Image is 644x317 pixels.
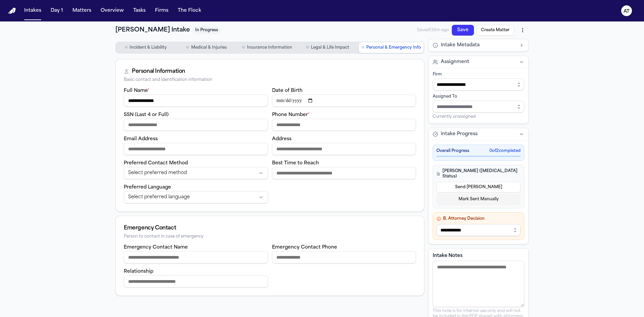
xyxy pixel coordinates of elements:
span: Personal & Emergency Info [366,45,421,50]
input: Emergency contact phone [272,251,416,263]
label: Address [272,137,291,142]
span: ○ [306,44,309,51]
button: Create Matter [477,25,514,36]
label: Emergency Contact Phone [272,245,337,250]
button: Go to Insurance Information [237,42,297,53]
label: Relationship [124,269,153,274]
label: Email Address [124,137,158,142]
span: Intake Metadata [441,42,480,49]
input: Emergency contact relationship [124,275,268,287]
button: Save [452,25,474,36]
span: ○ [362,44,364,51]
label: Full Name [124,88,150,93]
div: Assigned To [433,94,524,99]
button: Tasks [130,5,148,17]
input: Email address [124,143,268,155]
textarea: Intake notes [433,261,524,307]
span: Medical & Injuries [191,45,227,50]
div: Firm [433,72,524,77]
label: Emergency Contact Name [124,245,188,250]
button: More actions [517,24,529,36]
input: Select firm [433,78,524,91]
input: Full name [124,95,268,107]
span: Intake Progress [441,131,478,138]
input: Best time to reach [272,167,416,179]
span: In Progress [193,26,221,34]
a: Home [8,8,16,14]
input: Emergency contact name [124,251,268,263]
h4: B. Attorney Decision [436,216,521,221]
span: Saved 135m ago [417,28,449,33]
span: 0 of 2 completed [489,148,521,154]
span: Incident & Liability [129,45,167,50]
input: Assign to staff member [433,101,524,113]
button: Matters [70,5,94,17]
label: Preferred Contact Method [124,161,188,166]
div: Basic contact and identification information [124,77,416,83]
input: Address [272,143,416,155]
span: Insurance Information [247,45,292,50]
button: Go to Medical & Injuries [177,42,236,53]
span: ○ [242,44,245,51]
button: Assignment [429,56,528,68]
span: Legal & Life Impact [311,45,349,50]
span: Currently unassigned [433,114,476,119]
h4: [PERSON_NAME] ([MEDICAL_DATA] Status) [436,168,521,179]
input: Phone number [272,119,416,131]
button: Intake Metadata [429,39,528,51]
button: Firms [152,5,171,17]
button: Go to Incident & Liability [116,42,175,53]
button: Intakes [21,5,44,17]
label: Date of Birth [272,88,303,93]
button: Send [PERSON_NAME] [436,182,521,193]
button: Overview [98,5,126,17]
label: Preferred Language [124,185,171,190]
div: Personal Information [132,67,185,75]
input: SSN [124,119,268,131]
label: Intake Notes [433,253,524,259]
button: Intake Progress [429,128,528,140]
button: Go to Personal & Emergency Info [359,42,424,53]
img: Finch Logo [8,8,16,14]
button: The Flock [175,5,204,17]
span: Assignment [441,59,469,65]
label: Phone Number [272,112,310,117]
button: Mark Sent Manually [436,194,521,205]
div: Emergency Contact [124,224,416,232]
span: ○ [186,44,189,51]
div: Person to contact in case of emergency [124,234,416,239]
label: Best Time to Reach [272,161,319,166]
h1: [PERSON_NAME] Intake [115,25,190,35]
input: Date of birth [272,95,416,107]
button: Day 1 [48,5,66,17]
span: ○ [125,44,127,51]
span: Overall Progress [436,148,469,154]
button: Go to Legal & Life Impact [298,42,358,53]
label: SSN (Last 4 or Full) [124,112,169,117]
text: AT [624,9,630,14]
